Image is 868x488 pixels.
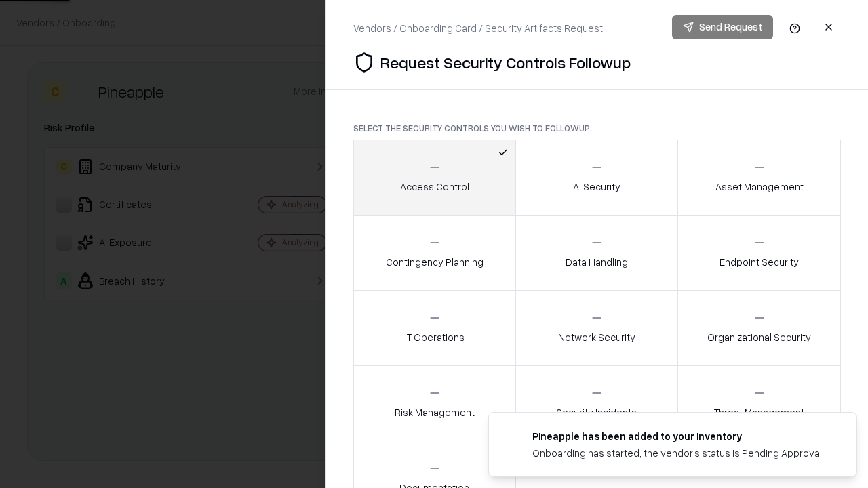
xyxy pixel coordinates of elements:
button: Access Control [353,140,516,216]
button: AI Security [515,140,679,216]
p: Select the security controls you wish to followup: [353,123,841,134]
p: Asset Management [715,180,804,194]
p: Organizational Security [707,330,811,344]
p: AI Security [573,180,620,194]
button: Risk Management [353,365,516,441]
p: Access Control [400,180,469,194]
button: Security Incidents [515,365,679,441]
button: Asset Management [677,140,841,216]
button: Network Security [515,290,679,366]
p: Threat Management [714,405,804,420]
p: Risk Management [395,405,475,420]
p: Request Security Controls Followup [380,52,631,73]
p: IT Operations [405,330,465,344]
button: IT Operations [353,290,516,366]
p: Endpoint Security [719,255,799,269]
button: Data Handling [515,215,679,291]
div: Pineapple has been added to your inventory [532,429,824,443]
button: Organizational Security [677,290,841,366]
p: Network Security [558,330,635,344]
p: Security Incidents [556,405,637,420]
p: Data Handling [566,255,628,269]
div: Vendors / Onboarding Card / Security Artifacts Request [353,21,603,35]
div: Onboarding has started, the vendor's status is Pending Approval. [532,446,824,460]
p: Contingency Planning [386,255,484,269]
img: pineappleenergy.com [505,429,521,445]
button: Endpoint Security [677,215,841,291]
button: Threat Management [677,365,841,441]
button: Contingency Planning [353,215,516,291]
